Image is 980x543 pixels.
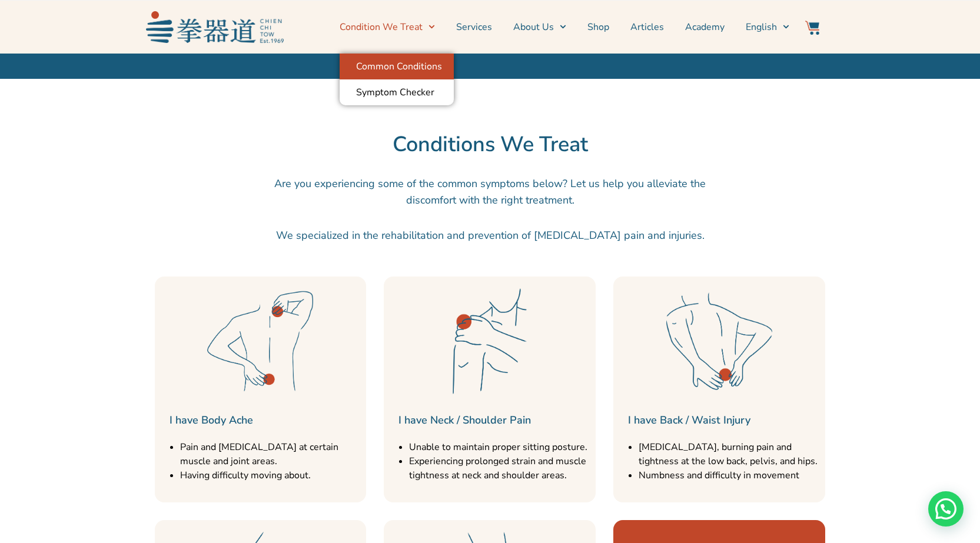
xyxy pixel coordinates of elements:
[639,440,819,468] li: [MEDICAL_DATA], burning pain and tightness at the low back, pelvis, and hips.
[685,12,725,42] a: Academy
[746,20,777,34] span: English
[660,282,778,400] img: Services Icon-44
[340,79,454,105] a: Symptom Checker
[746,12,789,42] a: English
[180,440,361,468] li: Pain and [MEDICAL_DATA] at certain muscle and joint areas.
[180,468,361,482] li: Having difficulty moving about.
[431,282,549,400] img: Services Icon-43
[201,282,319,400] img: Services Icon-39
[628,413,750,427] a: I have Back / Waist Injury
[513,12,566,42] a: About Us
[276,228,705,242] span: We specialized in the rehabilitation and prevention of [MEDICAL_DATA] pain and injuries.
[409,440,590,454] li: Unable to maintain proper sitting posture.
[630,12,664,42] a: Articles
[587,12,609,42] a: Shop
[456,12,492,42] a: Services
[409,454,590,482] li: Experiencing prolonged strain and muscle tightness at neck and shoulder areas.
[340,54,454,79] a: Common Conditions
[290,12,790,42] nav: Menu
[398,413,531,427] a: I have Neck / Shoulder Pain
[340,12,435,42] a: Condition We Treat
[6,132,974,158] h2: Conditions We Treat
[805,21,819,35] img: Website Icon-03
[170,413,253,427] a: I have Body Ache
[340,54,454,105] ul: Condition We Treat
[274,176,706,207] span: Are you experiencing some of the common symptoms below? Let us help you alleviate the discomfort ...
[639,468,819,482] li: Numbness and difficulty in movement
